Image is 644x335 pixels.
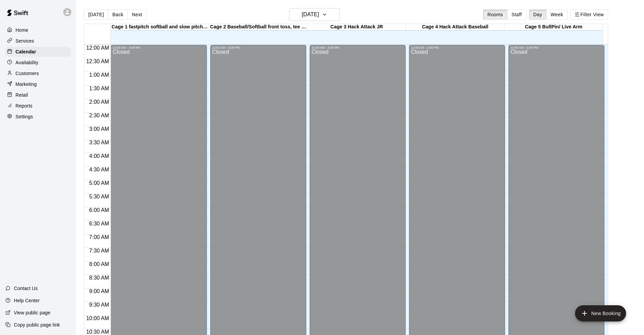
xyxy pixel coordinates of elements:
[14,297,40,304] p: Help Center
[88,126,111,132] span: 3:00 AM
[88,302,111,308] span: 9:30 AM
[5,57,71,68] a: Availability
[88,261,111,267] span: 8:00 AM
[570,9,608,20] button: Filter View
[88,194,111,199] span: 5:30 AM
[575,305,626,321] button: add
[85,45,111,51] span: 12:00 AM
[88,275,111,281] span: 8:30 AM
[546,9,568,20] button: Week
[16,48,36,55] p: Calendar
[88,234,111,240] span: 7:00 AM
[510,46,602,49] div: 12:00 AM – 3:00 PM
[111,24,209,30] div: Cage 1 fastpitch softball and slow pitch softball
[113,46,205,49] div: 12:00 AM – 3:00 PM
[212,46,304,49] div: 12:00 AM – 3:00 PM
[88,207,111,213] span: 6:00 AM
[85,58,111,64] span: 12:30 AM
[209,24,307,30] div: Cage 2 Baseball/Softball front toss, tee work , No Machine
[289,8,340,21] button: [DATE]
[5,90,71,100] a: Retail
[88,167,111,172] span: 4:30 AM
[16,81,37,88] p: Marketing
[16,102,32,109] p: Reports
[5,68,71,78] a: Customers
[88,86,111,91] span: 1:30 AM
[85,315,111,321] span: 10:00 AM
[88,113,111,118] span: 2:30 AM
[88,180,111,186] span: 5:00 AM
[5,47,71,57] a: Calendar
[16,38,34,44] p: Services
[5,36,71,46] a: Services
[88,221,111,226] span: 6:30 AM
[88,153,111,159] span: 4:00 AM
[88,99,111,105] span: 2:00 AM
[406,24,504,30] div: Cage 4 Hack Attack Baseball
[14,285,38,292] p: Contact Us
[14,309,50,316] p: View public page
[16,113,33,120] p: Settings
[411,46,503,49] div: 12:00 AM – 3:00 PM
[483,9,507,20] button: Rooms
[85,329,111,335] span: 10:30 AM
[14,321,60,328] p: Copy public page link
[127,9,146,20] button: Next
[108,9,128,20] button: Back
[302,10,319,19] h6: [DATE]
[16,70,39,77] p: Customers
[5,112,71,122] a: Settings
[5,25,71,35] a: Home
[88,288,111,294] span: 9:00 AM
[5,79,71,89] a: Marketing
[88,248,111,254] span: 7:30 AM
[88,140,111,145] span: 3:30 AM
[84,9,108,20] button: [DATE]
[312,46,404,49] div: 12:00 AM – 3:00 PM
[16,27,28,33] p: Home
[88,72,111,78] span: 1:00 AM
[504,24,603,30] div: Cage 5 BullPin/ Live Arm
[507,9,526,20] button: Staff
[16,59,39,66] p: Availability
[5,101,71,111] a: Reports
[16,92,28,98] p: Retail
[307,24,406,30] div: Cage 3 Hack Attack JR
[529,9,547,20] button: Day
